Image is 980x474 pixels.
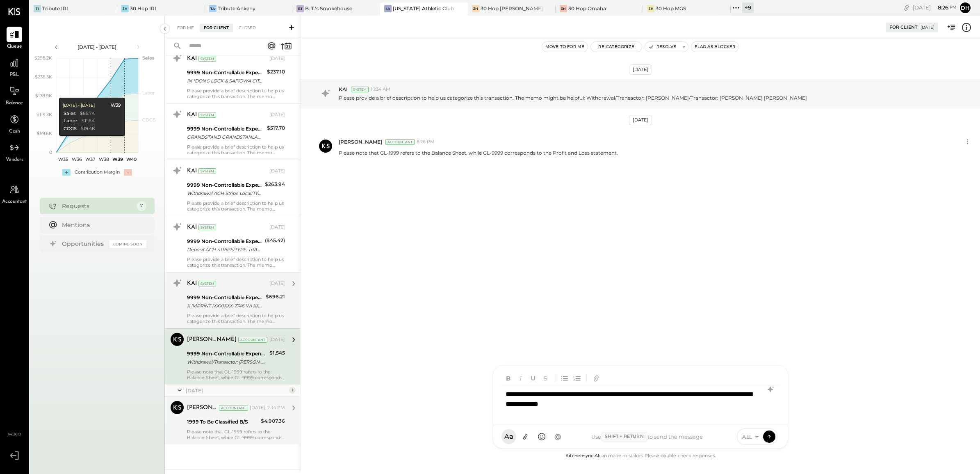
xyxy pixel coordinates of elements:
div: 30 Hop MGS [656,5,686,12]
p: Please provide a brief description to help us categorize this transaction. The memo might be help... [339,94,807,101]
a: Balance [0,83,28,107]
div: [DATE] [269,280,285,287]
div: 1999 To Be Classified B/S [187,418,258,426]
div: KAI [187,167,197,175]
div: + 9 [742,2,754,13]
div: [PERSON_NAME] [187,336,237,344]
div: [DATE] [269,112,285,118]
div: + [62,169,71,176]
div: 3H [121,5,129,12]
div: 9999 Non-Controllable Expenses:Other Income and Expenses:To Be Classified P&L [187,181,262,189]
text: $119.3K [36,112,52,117]
div: TA [209,5,217,12]
span: Accountant [2,198,27,206]
div: [DATE] [921,25,934,30]
button: Dh [959,1,972,14]
div: [DATE] [913,4,957,11]
div: Please note that GL-1999 refers to the Balance Sheet, while GL-9999 corresponds to the Profit and... [187,429,285,440]
p: Please note that GL-1999 refers to the Balance Sheet, while GL-9999 corresponds to the Profit and... [339,149,618,156]
span: Balance [6,100,23,107]
div: GRANDSTAND GRANDSTANLAWRENCE KS XXXX1012 [187,133,264,141]
div: 30 Hop Omaha [568,5,606,12]
div: Coming Soon [109,240,146,248]
div: 9999 Non-Controllable Expenses:Other Income and Expenses:To Be Classified P&L [187,293,263,302]
div: Contribution Margin [75,169,120,176]
span: Queue [7,43,22,50]
div: KAI [187,111,197,119]
button: @ [551,429,565,444]
a: Vendors [0,140,28,164]
div: For Client [889,24,918,31]
button: Underline [528,372,538,384]
button: Ordered List [572,372,582,384]
text: W36 [71,156,82,162]
div: [DATE] [269,55,285,62]
div: Please provide a brief description to help us categorize this transaction. The memo might be help... [187,313,285,324]
div: Please provide a brief description to help us categorize this transaction. The memo might be help... [187,256,285,268]
button: Unordered List [559,372,570,384]
div: [US_STATE] Athletic Club [393,5,454,12]
div: Mentions [62,221,142,229]
div: Please provide a brief description to help us categorize this transaction. The memo might be help... [187,200,285,212]
div: 3H [647,5,654,12]
div: Accountant [238,337,267,343]
div: ($45.42) [265,236,285,245]
button: Re-Categorize [591,42,642,52]
text: Labor [142,90,155,96]
div: For Me [173,24,198,32]
span: Shift + Return [601,432,647,442]
div: System [198,56,216,62]
div: $237.10 [267,68,285,76]
div: 30 Hop IRL [130,5,157,12]
div: System [198,224,216,230]
span: ALL [742,433,752,440]
div: 9999 Non-Controllable Expenses:Other Income and Expenses:To Be Classified P&L [187,69,264,77]
button: Flag as Blocker [691,42,738,52]
div: KAI [187,223,197,231]
span: a [509,433,513,441]
div: $11.6K [81,118,94,124]
span: 8:26 PM [417,139,435,145]
div: 3H [560,5,567,12]
span: KAI [339,86,348,93]
div: Opportunities [62,240,105,248]
button: Bold [503,372,514,384]
div: Withdrawal/Transactor: [PERSON_NAME]/Transactor: [PERSON_NAME] [PERSON_NAME] [187,358,267,366]
div: [DATE] [629,115,652,125]
div: Withdrawal ACH Stripe Local/TYPE Withdrawal ACH Stripe Local/TYPE: YELP INC 4 CO: Strip [187,189,262,197]
div: TI [34,5,41,12]
div: [DATE], 7:34 PM [250,405,285,411]
div: $4,907.36 [261,417,285,425]
div: Accountant [219,405,248,411]
text: 0 [49,149,52,155]
text: W39 [112,156,123,162]
div: Please provide a brief description to help us categorize this transaction. The memo might be help... [187,144,285,156]
div: Please note that GL-1999 refers to the Balance Sheet, while GL-9999 corresponds to the Profit and... [187,369,285,380]
div: W39 [110,102,121,109]
div: BT [296,5,304,12]
div: Requests [62,202,132,210]
div: 7 [137,201,146,211]
div: Sales [63,110,75,117]
div: $19.4K [80,126,95,132]
div: System [198,281,216,286]
div: B. T.'s Smokehouse [305,5,352,12]
div: 3H [472,5,479,12]
text: W35 [58,156,68,162]
div: COGS [63,126,76,132]
div: Labor [63,118,77,124]
div: KAI [187,279,197,288]
span: Vendors [6,156,23,164]
div: copy link [903,3,911,12]
text: W37 [85,156,95,162]
span: 10:34 AM [371,86,390,93]
div: - [124,169,132,176]
a: Cash [0,112,28,135]
text: COGS [142,117,156,123]
button: Move to for me [542,42,588,52]
div: [DATE] [269,224,285,231]
a: P&L [0,55,28,79]
div: $263.94 [265,180,285,188]
div: System [198,112,216,118]
div: 9999 Non-Controllable Expenses:Other Income and Expenses:To Be Classified P&L [187,125,264,133]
